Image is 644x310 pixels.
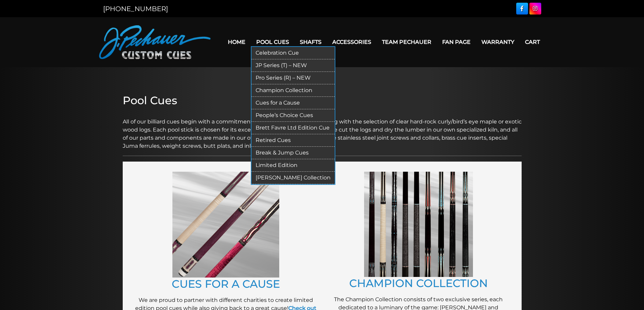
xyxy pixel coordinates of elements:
a: People’s Choice Cues [252,109,335,122]
a: Celebration Cue [252,47,335,59]
a: Accessories [327,33,377,51]
a: Fan Page [437,33,476,51]
a: Team Pechauer [377,33,437,51]
a: Brett Favre Ltd Edition Cue [252,122,335,134]
a: Break & Jump Cues [252,147,335,159]
a: [PHONE_NUMBER] [103,5,168,13]
h2: Pool Cues [123,94,522,107]
a: [PERSON_NAME] Collection [252,172,335,184]
p: All of our billiard cues begin with a commitment to total quality control, starting with the sele... [123,110,522,150]
a: Limited Edition [252,159,335,172]
a: Retired Cues [252,134,335,147]
a: CUES FOR A CAUSE [172,277,280,290]
a: Shafts [294,33,327,51]
a: Pro Series (R) – NEW [252,72,335,84]
a: Warranty [476,33,520,51]
a: Cues for a Cause [252,97,335,109]
img: Pechauer Custom Cues [99,25,211,59]
a: CHAMPION COLLECTION [349,277,488,290]
a: Home [222,33,251,51]
a: Cart [520,33,545,51]
a: Pool Cues [251,33,294,51]
a: JP Series (T) – NEW [252,59,335,72]
a: Champion Collection [252,84,335,97]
